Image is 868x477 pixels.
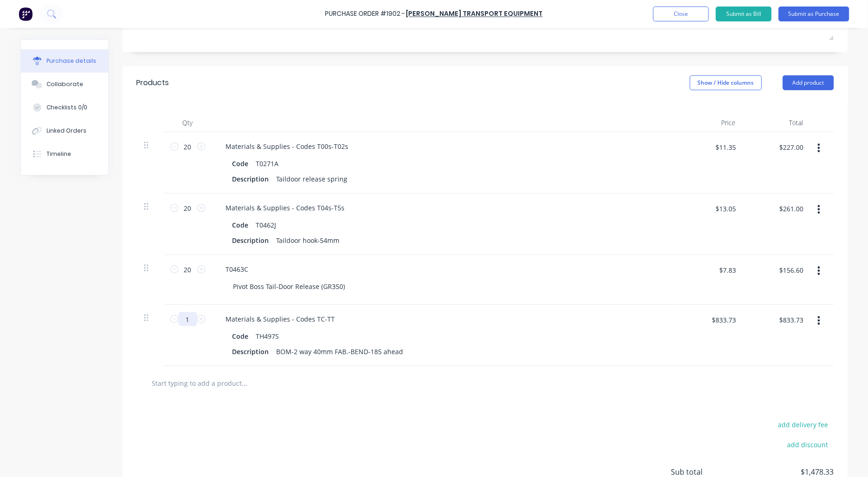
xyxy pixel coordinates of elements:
button: Linked Orders [21,119,108,142]
button: Checklists 0/0 [21,96,108,119]
div: Collaborate [46,80,83,88]
input: Start typing to add a product... [152,374,338,392]
div: Description [229,345,273,358]
div: Products [137,77,169,88]
div: Materials & Supplies - Codes T00s-T02s [219,140,356,153]
button: Add product [783,75,834,90]
button: Submit as Bill [716,7,772,21]
div: Qty [165,114,211,132]
div: Code [229,329,252,343]
button: Purchase details [21,49,108,73]
div: T0462J [252,218,280,232]
img: Factory [19,7,33,21]
div: TH497S [252,329,283,343]
div: Linked Orders [46,127,86,135]
div: Description [229,234,273,247]
div: Price [676,114,743,132]
button: Close [653,7,709,21]
button: Collaborate [21,73,108,96]
div: BOM-2 way 40mm FAB.-BEND-185 ahead [273,345,407,358]
div: Timeline [46,150,71,158]
a: [PERSON_NAME] Transport Equipment [406,9,543,19]
div: Checklists 0/0 [46,103,87,112]
button: add delivery fee [773,419,834,431]
button: Show / Hide columns [690,75,762,90]
div: Purchase Order #1902 - [325,9,405,19]
div: T0271A [252,157,283,170]
button: add discount [782,439,834,451]
div: Pivot Boss Tail-Door Release (GR350) [226,280,353,293]
div: Code [229,218,252,232]
button: Timeline [21,142,108,166]
div: Taildoor hook-54mm [273,234,344,247]
div: Materials & Supplies - Codes TC-TT [219,312,343,326]
div: Taildoor release spring [273,172,351,186]
div: T0463C [219,262,256,276]
div: Code [229,157,252,170]
div: Materials & Supplies - Codes T04s-T5s [219,201,352,215]
div: Description [229,172,273,186]
div: Total [743,114,811,132]
div: Purchase details [46,57,96,65]
button: Submit as Purchase [779,7,849,21]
